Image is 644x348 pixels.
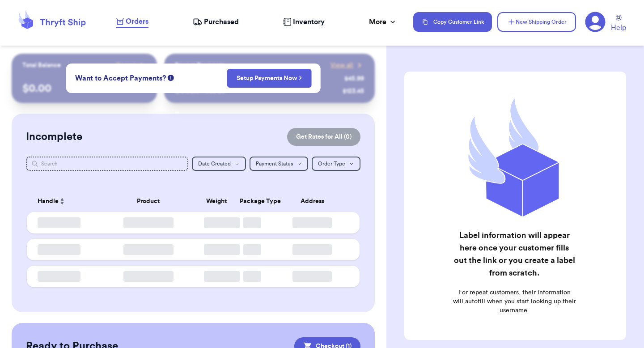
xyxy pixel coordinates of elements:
[330,61,353,70] span: View all
[611,15,626,33] a: Help
[75,73,166,84] span: Want to Accept Payments?
[293,17,325,27] span: Inventory
[343,87,364,96] div: $ 123.45
[192,157,246,171] button: Date Created
[227,69,312,88] button: Setup Payments Now
[116,61,136,70] span: Payout
[256,161,293,166] span: Payment Status
[250,157,308,171] button: Payment Status
[344,74,364,83] div: $ 45.99
[369,17,397,27] div: More
[199,191,234,212] th: Weight
[234,191,270,212] th: Package Type
[287,128,360,146] button: Get Rates for All (0)
[283,17,325,27] a: Inventory
[38,197,59,206] span: Handle
[237,74,302,83] a: Setup Payments Now
[453,288,576,315] p: For repeat customers, their information will autofill when you start looking up their username.
[198,161,231,166] span: Date Created
[611,22,626,33] span: Help
[270,191,360,212] th: Address
[59,196,66,207] button: Sort ascending
[26,130,82,144] h2: Incomplete
[26,157,188,171] input: Search
[116,16,148,28] a: Orders
[22,61,61,70] p: Total Balance
[318,161,345,166] span: Order Type
[312,157,360,171] button: Order Type
[453,229,576,279] h2: Label information will appear here once your customer fills out the link or you create a label fr...
[204,17,239,27] span: Purchased
[98,191,199,212] th: Product
[413,12,492,32] button: Copy Customer Link
[193,17,239,27] a: Purchased
[116,61,146,70] a: Payout
[126,16,148,27] span: Orders
[330,61,364,70] a: View all
[22,81,146,96] p: $ 0.00
[175,61,225,70] p: Recent Payments
[497,12,576,32] button: New Shipping Order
